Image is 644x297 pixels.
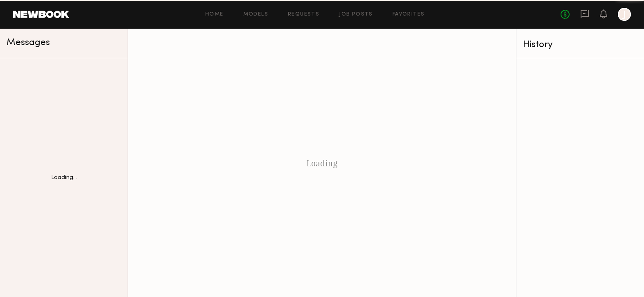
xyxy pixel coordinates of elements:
a: Job Posts [339,12,373,17]
a: Favorites [393,12,425,17]
a: Requests [288,12,319,17]
div: Loading [128,29,516,297]
a: Home [205,12,224,17]
a: J [618,8,631,21]
a: Models [243,12,268,17]
div: History [523,40,637,50]
div: Loading... [51,175,77,181]
span: Messages [7,38,50,48]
